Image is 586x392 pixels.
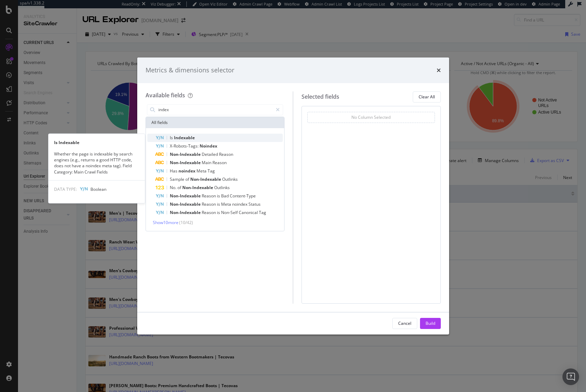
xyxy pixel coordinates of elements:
span: Status [248,201,261,207]
span: Noindex [200,143,217,149]
span: Non-Indexable [170,210,202,215]
span: is [217,193,221,199]
button: Cancel [392,318,417,329]
span: Show 10 more [153,220,178,225]
span: is [217,210,221,215]
div: Whether the page is indexable by search engines (e.g., returns a good HTTP code, does not have a ... [49,151,145,175]
span: Meta [221,201,232,207]
span: Is [170,135,174,141]
span: noindex [232,201,248,207]
div: times [437,66,441,75]
span: ( 10 / 42 ) [179,220,193,225]
span: Reason [219,151,233,157]
div: Is Indexable [49,140,145,145]
span: No. [170,185,177,190]
span: Outlinks [222,176,238,182]
span: Non-Indexable [190,176,222,182]
span: Detailed [202,151,219,157]
span: Sample [170,176,185,182]
div: Open Intercom Messenger [562,368,579,385]
div: Available fields [146,91,185,99]
span: Non-Indexable [170,193,202,199]
span: Outlinks [214,185,230,190]
button: Build [420,318,441,329]
span: noindex [178,168,196,174]
div: modal [137,57,449,335]
button: Clear All [413,91,441,103]
div: Selected fields [301,93,339,101]
span: of [185,176,190,182]
span: Content-Type [230,193,256,199]
span: X-Robots-Tags: [170,143,200,149]
span: Indexable [174,135,195,141]
span: Reason [202,193,217,199]
span: Non-Indexable [170,160,202,166]
span: Tag [208,168,215,174]
span: Has [170,168,178,174]
span: Reason [202,210,217,215]
span: Bad [221,193,230,199]
div: No Column Selected [351,114,391,120]
span: is [217,201,221,207]
div: Build [426,320,435,326]
span: Non-Indexable [170,201,202,207]
span: Canonical [239,210,259,215]
span: Reason [212,160,227,166]
span: Main [202,160,212,166]
span: Meta [196,168,208,174]
span: Reason [202,201,217,207]
div: Cancel [398,320,411,326]
input: Search by field name [158,105,273,115]
span: Non-Self [221,210,239,215]
span: Non-Indexable [170,151,202,157]
span: Non-Indexable [182,185,214,190]
span: Tag [259,210,266,215]
span: of [177,185,182,190]
div: All fields [146,117,285,128]
div: Metrics & dimensions selector [146,66,234,75]
div: Clear All [419,94,435,100]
